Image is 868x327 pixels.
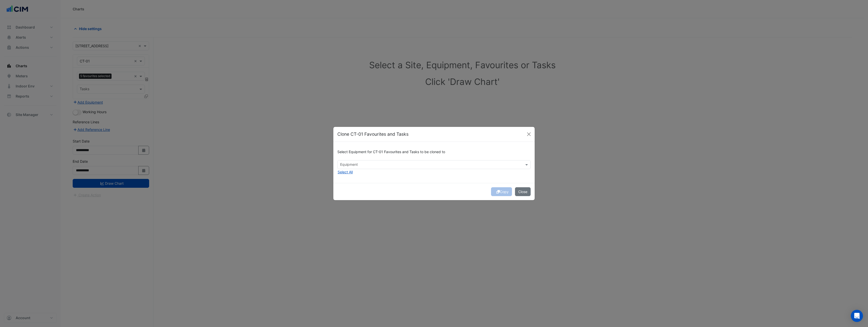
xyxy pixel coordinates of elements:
[337,169,353,175] button: Select All
[337,131,409,137] h5: Clone CT-01 Favourites and Tasks
[339,162,358,168] div: Equipment
[337,150,531,154] h6: Select Equipment for CT-01 Favourites and Tasks to be cloned to
[515,187,531,196] button: Close
[525,130,533,138] button: Close
[851,310,863,322] div: Open Intercom Messenger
